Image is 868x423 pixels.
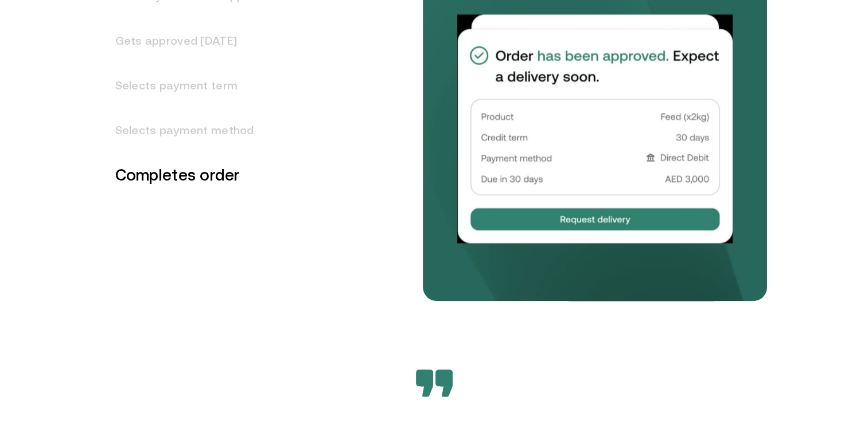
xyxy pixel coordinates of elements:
img: Bevarabia [416,369,453,397]
h3: Selects payment method [102,108,283,152]
h3: Completes order [102,152,283,197]
h3: Selects payment term [102,63,283,108]
img: Completes order [457,14,733,243]
h3: Gets approved [DATE] [102,18,283,63]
